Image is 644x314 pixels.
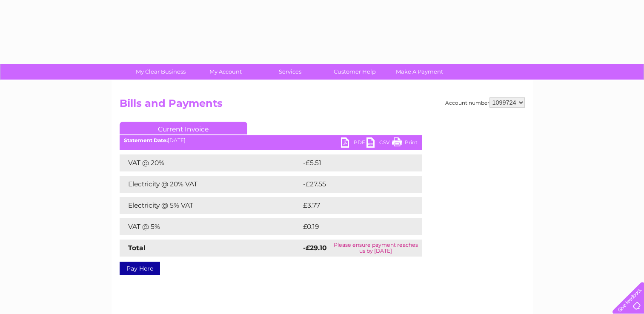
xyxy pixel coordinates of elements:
[255,64,325,80] a: Services
[301,218,401,235] td: £0.19
[392,137,418,150] a: Print
[120,97,525,114] h2: Bills and Payments
[126,64,196,80] a: My Clear Business
[120,262,160,275] a: Pay Here
[445,97,525,108] div: Account number
[120,218,301,235] td: VAT @ 5%
[320,64,390,80] a: Customer Help
[128,244,146,252] strong: Total
[366,137,392,150] a: CSV
[120,137,422,143] div: [DATE]
[120,176,301,193] td: Electricity @ 20% VAT
[330,240,422,257] td: Please ensure payment reaches us by [DATE]
[190,64,260,80] a: My Account
[124,137,168,143] b: Statement Date:
[384,64,455,80] a: Make A Payment
[301,176,406,193] td: -£27.55
[120,154,301,171] td: VAT @ 20%
[341,137,366,150] a: PDF
[301,154,403,171] td: -£5.51
[303,244,327,252] strong: -£29.10
[120,122,247,134] a: Current Invoice
[301,197,402,214] td: £3.77
[120,197,301,214] td: Electricity @ 5% VAT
